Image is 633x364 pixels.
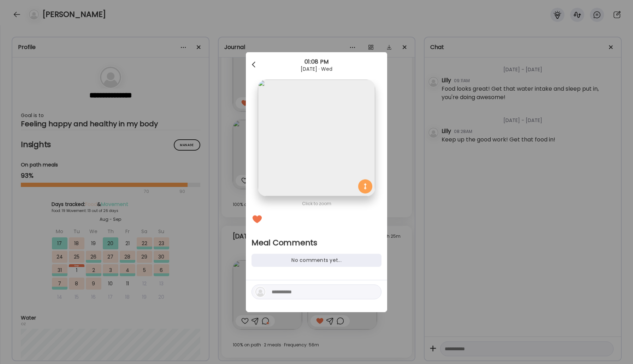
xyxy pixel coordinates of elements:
[252,200,381,208] div: Click to zoom
[246,66,387,72] div: [DATE] · Wed
[252,238,381,248] h2: Meal Comments
[258,80,375,196] img: images%2FTWbYycbN6VXame8qbTiqIxs9Hvy2%2FbCn2FuZuaW9RA07Lr0N8%2FnkZd6bsBsGEtIj00ergc_1080
[246,58,387,66] div: 01:08 PM
[252,254,381,267] div: No comments yet...
[255,287,265,297] img: bg-avatar-default.svg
